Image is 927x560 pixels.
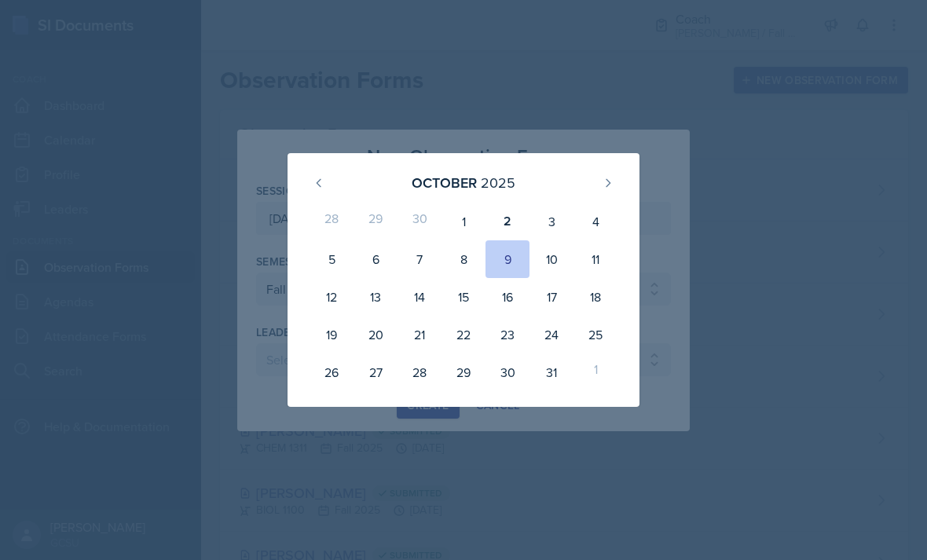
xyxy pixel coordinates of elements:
div: 16 [485,278,529,316]
div: 12 [310,278,354,316]
div: 28 [310,203,354,240]
div: 21 [398,316,442,353]
div: 5 [310,240,354,278]
div: 1 [573,353,617,391]
div: 30 [398,203,442,240]
div: 1 [442,203,485,240]
div: 20 [354,316,398,353]
div: 11 [573,240,617,278]
div: October [412,172,477,193]
div: 2 [485,203,529,240]
div: 3 [529,203,573,240]
div: 4 [573,203,617,240]
div: 18 [573,278,617,316]
div: 7 [398,240,442,278]
div: 9 [485,240,529,278]
div: 30 [485,353,529,391]
div: 28 [398,353,442,391]
div: 2025 [481,172,515,193]
div: 13 [354,278,398,316]
div: 31 [529,353,573,391]
div: 22 [442,316,485,353]
div: 25 [573,316,617,353]
div: 17 [529,278,573,316]
div: 10 [529,240,573,278]
div: 29 [354,203,398,240]
div: 15 [442,278,485,316]
div: 19 [310,316,354,353]
div: 23 [485,316,529,353]
div: 29 [442,353,485,391]
div: 14 [398,278,442,316]
div: 27 [354,353,398,391]
div: 8 [442,240,485,278]
div: 6 [354,240,398,278]
div: 26 [310,353,354,391]
div: 24 [529,316,573,353]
